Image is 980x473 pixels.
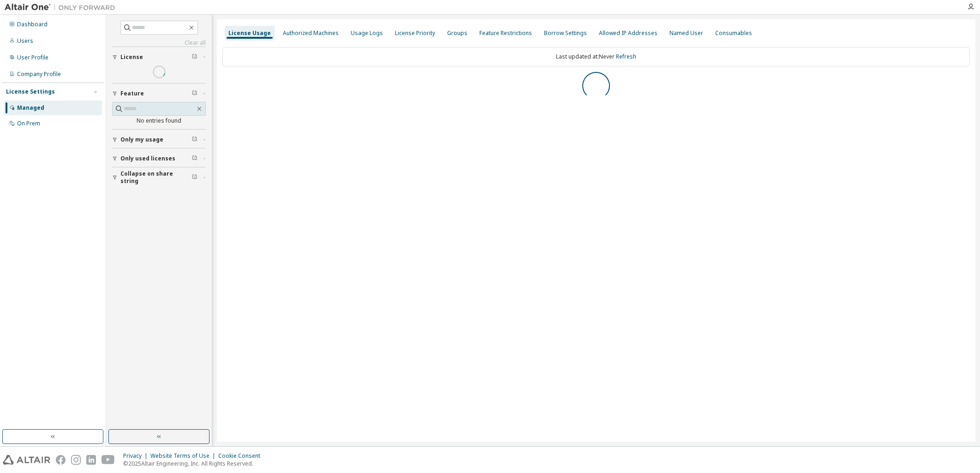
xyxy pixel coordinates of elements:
div: Dashboard [17,21,48,28]
button: Collapse on share string [112,167,206,188]
div: Feature Restrictions [479,30,532,37]
span: Collapse on share string [120,170,192,185]
div: Authorized Machines [283,30,339,37]
img: altair_logo.svg [3,455,50,465]
div: Last updated at: Never [222,47,970,66]
img: facebook.svg [56,455,66,465]
div: Website Terms of Use [150,452,218,460]
a: Refresh [616,53,636,60]
button: Feature [112,83,206,104]
span: Only used licenses [120,155,175,162]
div: Managed [17,104,44,112]
div: Usage Logs [351,30,383,37]
button: License [112,47,206,67]
img: instagram.svg [71,455,81,465]
div: Consumables [715,30,752,37]
div: User Profile [17,54,48,61]
div: Privacy [123,452,150,460]
div: On Prem [17,120,40,127]
img: Altair One [5,3,120,12]
span: Clear filter [192,90,197,97]
div: No entries found [112,117,206,124]
p: © 2025 Altair Engineering, Inc. All Rights Reserved. [123,460,266,467]
span: Only my usage [120,136,163,143]
div: Allowed IP Addresses [599,30,657,37]
img: linkedin.svg [86,455,96,465]
span: Clear filter [192,174,197,181]
img: youtube.svg [102,455,115,465]
span: Clear filter [192,53,197,61]
div: Borrow Settings [544,30,587,37]
div: License Settings [6,88,55,95]
div: Named User [669,30,703,37]
span: License [120,53,143,61]
button: Only used licenses [112,148,206,169]
div: Company Profile [17,71,61,78]
span: Clear filter [192,136,197,143]
div: License Priority [395,30,435,37]
a: Clear all [112,39,206,47]
span: Clear filter [192,155,197,162]
button: Only my usage [112,130,206,150]
div: Users [17,37,33,45]
span: Feature [120,90,144,97]
div: License Usage [228,30,271,37]
div: Cookie Consent [218,452,266,460]
div: Groups [447,30,467,37]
